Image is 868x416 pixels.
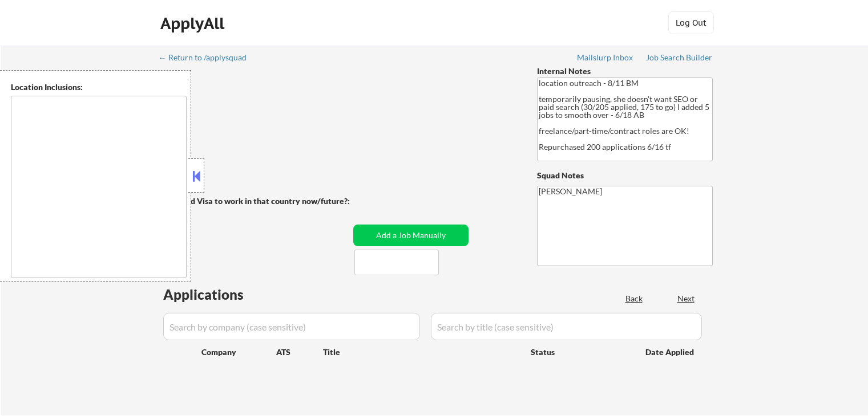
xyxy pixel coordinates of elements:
div: Mailslurp Inbox [577,54,634,62]
div: Job Search Builder [646,54,713,62]
div: Back [625,293,644,304]
div: ← Return to /applysquad [159,54,257,62]
div: Status [531,341,629,362]
div: Next [677,293,696,304]
div: Internal Notes [537,66,713,77]
a: Mailslurp Inbox [577,53,634,64]
input: Search by title (case sensitive) [431,313,702,340]
strong: Will need Visa to work in that country now/future?: [160,196,350,206]
div: Squad Notes [537,170,713,181]
div: Applications [163,288,276,301]
div: Location Inclusions: [11,81,187,93]
a: ← Return to /applysquad [159,53,257,64]
div: ATS [276,346,323,358]
div: Company [201,346,276,358]
div: Date Applied [645,346,696,358]
div: ApplyAll [160,14,228,33]
div: Title [323,346,520,358]
button: Log Out [668,11,714,34]
button: Add a Job Manually [353,225,469,246]
input: Search by company (case sensitive) [163,313,420,340]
